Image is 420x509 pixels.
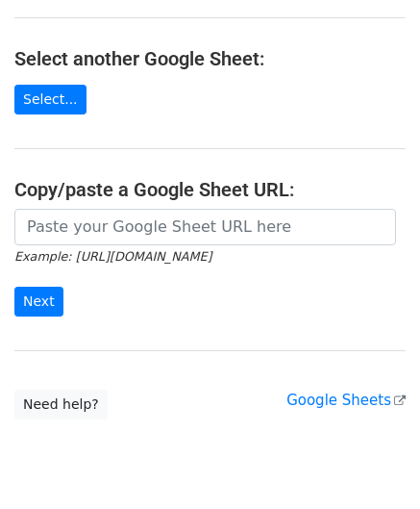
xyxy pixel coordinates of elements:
[14,178,406,201] h4: Copy/paste a Google Sheet URL:
[14,47,406,70] h4: Select another Google Sheet:
[324,417,420,509] iframe: Chat Widget
[14,287,63,317] input: Next
[14,249,211,264] small: Example: [URL][DOMAIN_NAME]
[14,85,86,115] a: Select...
[14,209,396,245] input: Paste your Google Sheet URL here
[286,392,406,409] a: Google Sheets
[14,390,108,420] a: Need help?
